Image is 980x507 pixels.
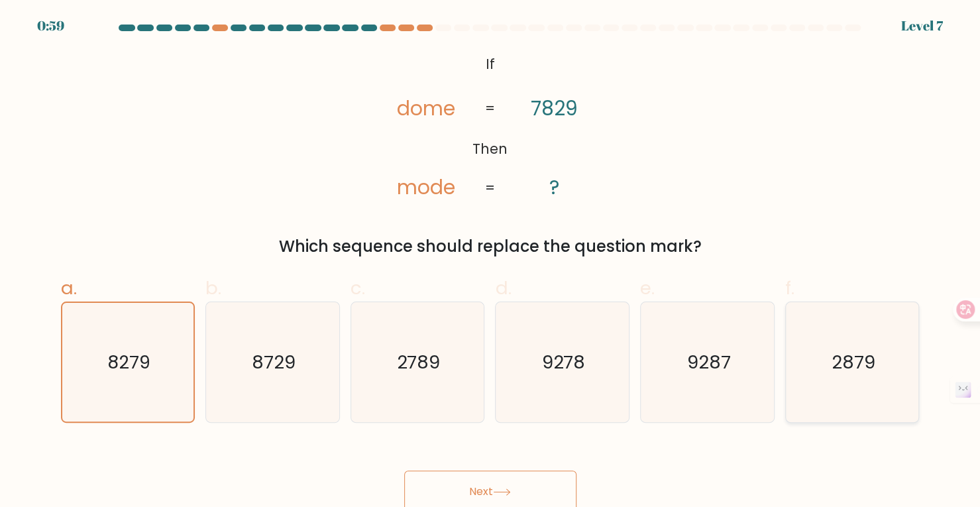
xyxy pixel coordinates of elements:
[397,350,441,374] text: 2789
[366,50,614,203] svg: @import url('[URL][DOMAIN_NAME]);
[495,275,511,301] span: d.
[785,275,794,301] span: f.
[351,275,365,301] span: c.
[901,16,943,36] div: Level 7
[107,350,150,374] text: 8279
[37,16,64,36] div: 0:59
[686,350,730,374] text: 9287
[472,139,508,158] tspan: Then
[205,275,221,301] span: b.
[542,350,586,374] text: 9278
[640,275,655,301] span: e.
[485,178,495,197] tspan: =
[61,275,77,301] span: a.
[397,95,455,122] tspan: dome
[69,235,912,258] div: Which sequence should replace the question mark?
[397,174,455,201] tspan: mode
[486,54,495,74] tspan: If
[549,174,559,201] tspan: ?
[252,350,296,374] text: 8729
[832,350,875,374] text: 2879
[531,95,578,122] tspan: 7829
[485,99,495,118] tspan: =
